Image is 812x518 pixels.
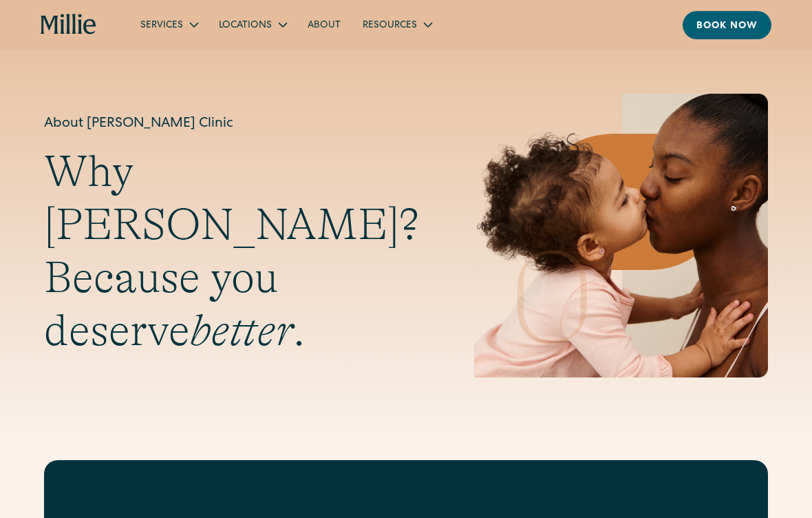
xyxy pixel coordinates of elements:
div: Resources [363,19,417,33]
div: Locations [219,19,272,33]
a: home [41,14,96,36]
div: Book now [696,19,758,34]
div: Services [129,13,208,36]
a: Book now [683,11,771,39]
em: better [190,306,293,355]
div: Locations [208,13,297,36]
div: Resources [352,13,442,36]
h1: About [PERSON_NAME] Clinic [44,114,419,134]
h2: Why [PERSON_NAME]? Because you deserve . [44,145,419,357]
img: Mother and baby sharing a kiss, highlighting the emotional bond and nurturing care at the heart o... [474,94,768,377]
a: About [297,13,352,36]
div: Services [140,19,183,33]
